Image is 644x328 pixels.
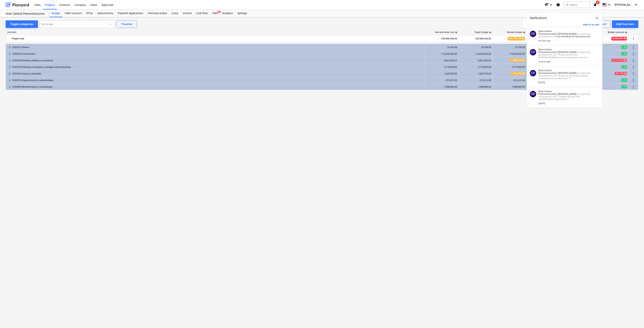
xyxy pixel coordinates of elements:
div: 3,179,999.00 [494,66,525,68]
div: Óscar Francés [530,49,536,55]
i: keyboard_arrow_down [634,2,638,7]
p: ✅ has approved the review for cost [539,30,591,38]
span: 0.00 [621,65,627,68]
div: 116,640,526.00 [460,53,491,55]
button: Timeline [116,20,137,28]
div: 413,612.00 [494,79,525,82]
span: keyboard_arrow_right [7,52,12,56]
a: Income [181,10,194,17]
div: 1,683,755.00 [460,72,491,75]
a: Costs [169,10,181,17]
span: keyboard_arrow_right [7,78,12,83]
span: help [522,31,525,34]
div: 10,100.00 [494,46,525,49]
div: 10,100.00 [460,46,491,49]
span: 1,776,473.00 [510,72,525,75]
div: Files [210,10,220,17]
button: Search [564,2,590,8]
strong: [Gran Central Preconstruccion] [539,90,556,95]
span: ÓF [531,32,535,36]
span: 2 [217,11,221,13]
button: Mark all as read [583,23,599,26]
div: 473,612.00 [426,79,457,82]
div: Widget de chat [625,310,644,328]
a: Budget [49,10,62,17]
div: Óscar Francés [530,70,536,76]
div: Client contract [62,10,84,17]
div: an hour ago [539,39,551,42]
a: Purchase orders [145,10,169,17]
span: 0.00 [621,46,627,49]
div: Óscar Francés [530,91,536,97]
span: More actions [631,36,636,41]
span: More actions [631,52,636,56]
span: keyboard_arrow_right [7,58,12,63]
a: Subcontracts [95,10,115,17]
div: 1020380 Mantenimiento y misceláneos [12,84,423,90]
span: ÓF [531,50,535,54]
div: 10,100.00 [426,46,457,49]
span: help [624,31,627,34]
span: -92,718.00 [615,72,627,75]
span: -5,112,773.88 [612,59,627,62]
div: 1020310 Terreno [12,44,423,50]
div: 1020340 Estudios, diseños y consultoría [12,57,423,64]
iframe: Chat Widget [625,310,644,328]
strong: [PERSON_NAME] [559,33,576,35]
span: -5,205,491.88 [612,37,627,40]
strong: [PERSON_NAME] [559,93,576,95]
div: 116,640,526.00 [426,53,457,55]
div: [DATE] [539,81,545,84]
a: Files2 [210,10,220,17]
div: 1020350 Permisos, impuestos y entregas administrativas [12,64,423,70]
p: ✅ has approved the review for cost **Pago por pulimiento de piso para showroom La Manzana ** [539,69,591,80]
div: Target budget [474,31,491,34]
div: 1,908,989.00 [426,86,457,88]
button: Toggle categories [6,20,38,28]
span: help [488,31,491,34]
span: More actions [631,71,636,76]
div: 1020370 Impacto social y sostenibilidad [12,77,423,83]
span: close [595,16,599,20]
div: [DATE] [539,102,545,105]
span: help [454,31,457,34]
div: Project total [12,36,423,42]
strong: [Gran Central Preconstruccion] [539,30,556,35]
div: 413,612.00 [460,79,491,82]
div: an hour ago [539,60,551,63]
a: Settings [235,10,249,17]
span: ÓF [531,71,535,75]
p: ✅ has approved the review for cost **Pago por permiso [PERSON_NAME] inicial municipio gran centra... [539,48,591,59]
div: 1,625,955.00 [426,72,457,75]
div: 130,504,246.62 [460,36,491,42]
span: 4 [596,1,600,4]
div: 6,667,265.62 [426,59,457,62]
span: keyboard_arrow_right [7,65,12,69]
strong: [PERSON_NAME] [559,51,576,54]
div: Revised budget [507,31,525,34]
span: 0.00 [621,79,627,82]
div: Line-item [6,31,425,34]
div: 3,179,999.00 [460,66,491,68]
div: Gran Central Preconstruccion [6,12,45,16]
span: More actions [631,65,636,69]
strong: Cot PrintShop GC Brochures.pdf [557,35,590,38]
div: 116,640,526.00 [494,53,525,55]
div: RFQs [84,10,95,17]
span: More actions [631,78,636,83]
div: Net estimated cost [435,31,457,34]
div: 6,667,265.62 [460,59,491,62]
span: Notifications [530,16,547,20]
p: ✅ has approved the review for cost **ABONO INICIAL POR SHOWROOM LA MANZANA ** [539,90,591,101]
a: Analytics [220,10,235,17]
a: Payment applications [115,10,145,17]
span: More actions [631,45,636,50]
span: 135,709,738.50 [508,37,525,40]
strong: [Gran Central Preconstruccion] [539,69,556,74]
